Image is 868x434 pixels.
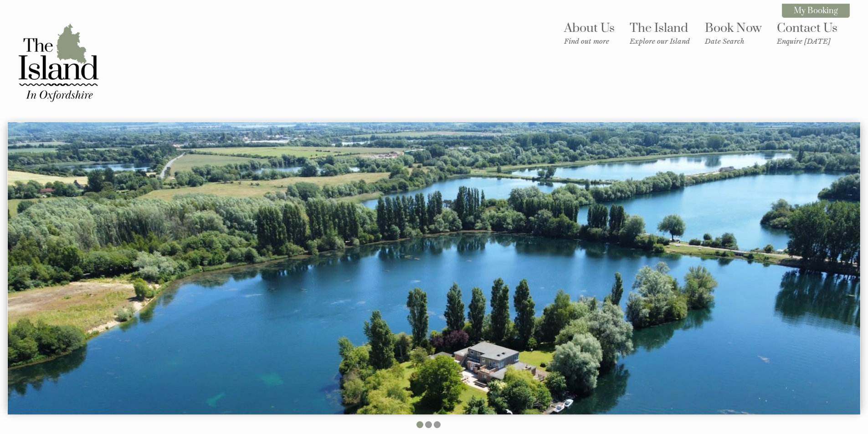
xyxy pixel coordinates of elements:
a: About UsFind out more [564,20,615,46]
small: Find out more [564,37,615,46]
small: Explore our Island [630,37,690,46]
small: Enquire [DATE] [777,37,837,46]
img: The Island in Oxfordshire [13,17,104,108]
a: Contact UsEnquire [DATE] [777,20,837,46]
small: Date Search [705,37,762,46]
a: The IslandExplore our Island [630,20,690,46]
a: My Booking [782,4,850,18]
a: Book NowDate Search [705,20,762,46]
